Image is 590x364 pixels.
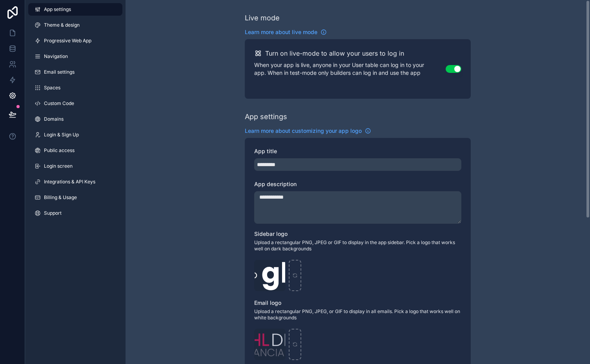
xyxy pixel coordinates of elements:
span: Theme & design [44,22,80,28]
span: Custom Code [44,100,74,107]
span: Progressive Web App [44,38,91,44]
a: Support [28,207,122,219]
a: Theme & design [28,19,122,31]
p: When your app is live, anyone in your User table can log in to your app. When in test-mode only b... [254,61,446,77]
span: App description [254,181,297,187]
span: Navigation [44,53,68,60]
span: Spaces [44,85,60,91]
a: Progressive Web App [28,34,122,47]
a: Spaces [28,81,122,94]
span: App settings [44,6,71,13]
span: Sidebar logo [254,230,288,237]
a: Login screen [28,160,122,172]
h2: Turn on live-mode to allow your users to log in [265,49,404,58]
div: Live mode [245,13,280,24]
a: Login & Sign Up [28,129,122,141]
a: App settings [28,3,122,16]
span: Email logo [254,299,281,306]
span: Learn more about live mode [245,28,317,36]
a: Custom Code [28,97,122,110]
span: Support [44,210,62,216]
span: Learn more about customizing your app logo [245,127,362,135]
a: Email settings [28,66,122,78]
a: Public access [28,144,122,157]
span: Login screen [44,163,73,169]
span: Email settings [44,69,75,75]
span: App title [254,148,277,154]
span: Public access [44,147,75,154]
span: Billing & Usage [44,194,77,201]
a: Navigation [28,50,122,63]
a: Integrations & API Keys [28,176,122,188]
a: Domains [28,113,122,125]
span: Upload a rectangular PNG, JPEG or GIF to display in the app sidebar. Pick a logo that works well ... [254,239,461,252]
span: Integrations & API Keys [44,179,95,185]
a: Learn more about live mode [245,28,327,36]
span: Login & Sign Up [44,132,79,138]
a: Learn more about customizing your app logo [245,127,371,135]
span: Upload a rectangular PNG, JPEG, or GIF to display in all emails. Pick a logo that works well on w... [254,308,461,321]
span: Domains [44,116,64,122]
div: App settings [245,111,287,122]
a: Billing & Usage [28,191,122,204]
